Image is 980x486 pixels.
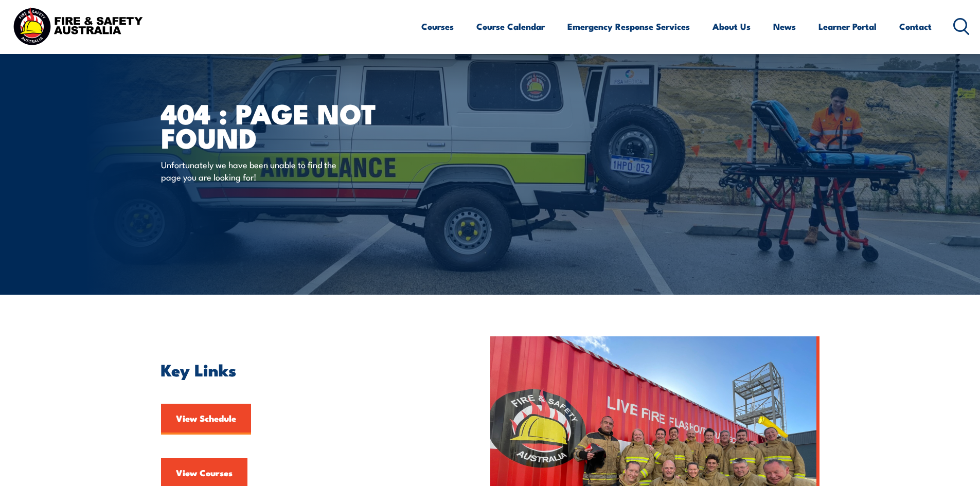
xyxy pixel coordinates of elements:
a: Emergency Response Services [567,13,690,40]
a: Course Calendar [476,13,545,40]
a: Learner Portal [818,13,877,40]
h1: 404 : Page Not Found [161,101,415,149]
a: View Schedule [161,404,251,435]
a: News [773,13,796,40]
a: Courses [421,13,454,40]
p: Unfortunately we have been unable to find the page you are looking for! [161,158,349,183]
a: Contact [899,13,932,40]
h2: Key Links [161,362,443,376]
a: About Us [712,13,751,40]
